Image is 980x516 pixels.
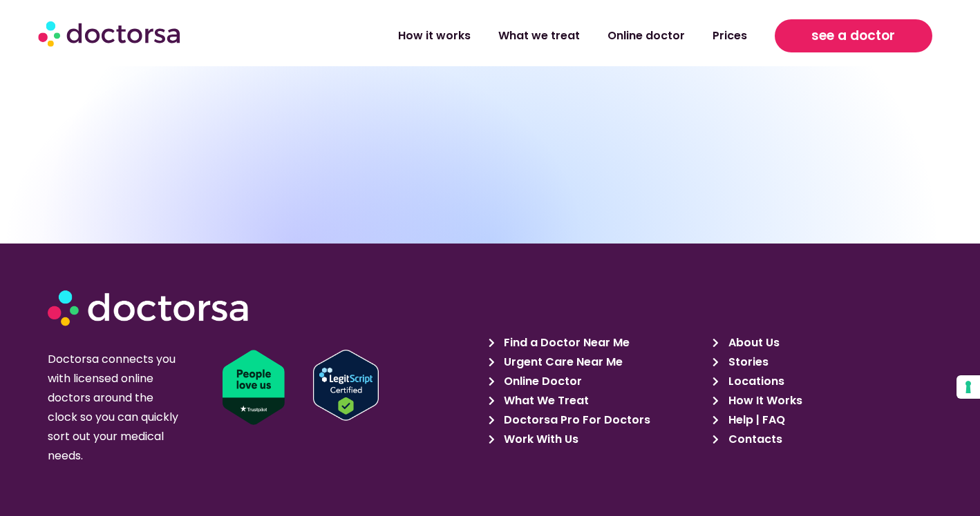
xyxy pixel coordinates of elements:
[489,353,705,372] a: Urgent Care Near Me
[713,430,929,449] a: Contacts
[957,375,980,399] button: Your consent preferences for tracking technologies
[713,391,929,410] a: How It Works
[313,350,498,421] a: Verify LegitScript Approval for www.doctorsa.com
[260,20,761,52] nav: Menu
[484,20,594,52] a: What we treat
[725,333,780,353] span: About Us
[500,333,630,353] span: Find a Doctor Near Me
[713,333,929,353] a: About Us
[500,430,578,449] span: Work With Us
[489,410,705,430] a: Doctorsa Pro For Doctors
[713,372,929,391] a: Locations
[725,391,802,410] span: How It Works
[489,333,705,353] a: Find a Doctor Near Me
[500,353,623,372] span: Urgent Care Near Me
[489,372,705,391] a: Online Doctor
[489,391,705,410] a: What We Treat
[500,410,650,430] span: Doctorsa Pro For Doctors
[500,391,589,410] span: What We Treat
[725,372,784,391] span: Locations
[713,410,929,430] a: Help | FAQ
[500,372,582,391] span: Online Doctor
[725,353,769,372] span: Stories
[699,20,761,52] a: Prices
[775,19,932,52] a: see a doctor
[48,350,184,466] p: Doctorsa connects you with licensed online doctors around the clock so you can quickly sort out y...
[811,25,895,47] span: see a doctor
[725,410,785,430] span: Help | FAQ
[725,430,782,449] span: Contacts
[384,20,484,52] a: How it works
[313,350,379,421] img: Verify Approval for www.doctorsa.com
[489,430,705,449] a: Work With Us
[713,353,929,372] a: Stories
[594,20,699,52] a: Online doctor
